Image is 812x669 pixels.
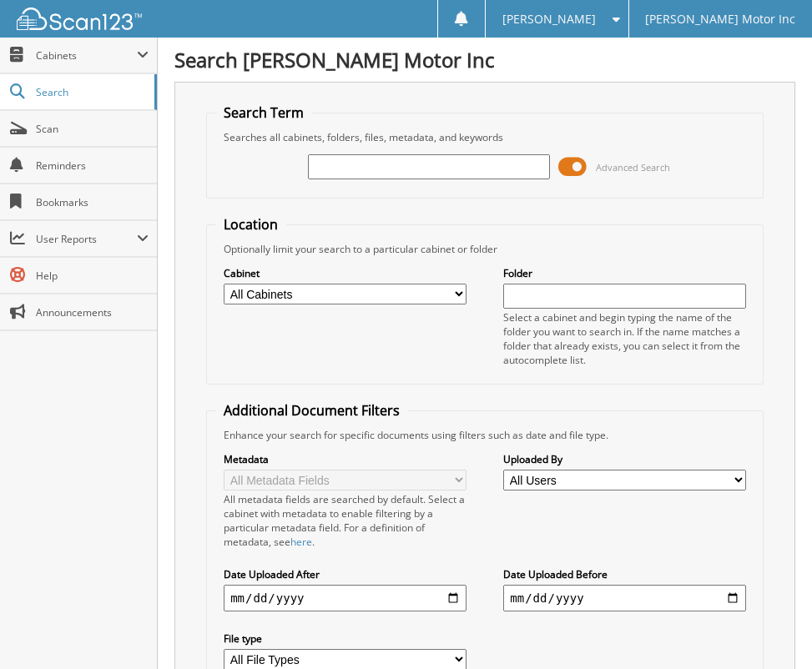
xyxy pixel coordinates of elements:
[215,401,408,420] legend: Additional Document Filters
[729,589,812,669] iframe: Chat Widget
[215,103,312,122] legend: Search Term
[36,158,149,173] span: Reminders
[224,567,467,581] label: Date Uploaded After
[503,585,746,611] input: end
[503,266,746,280] label: Folder
[224,266,467,280] label: Cabinet
[17,8,142,30] img: scan123-logo-white.svg
[503,452,746,466] label: Uploaded By
[503,567,746,581] label: Date Uploaded Before
[224,452,467,466] label: Metadata
[215,215,286,234] legend: Location
[36,269,149,283] span: Help
[36,305,149,319] span: Announcements
[596,161,670,174] span: Advanced Search
[290,535,312,549] a: here
[174,46,795,73] h1: Search [PERSON_NAME] Motor Inc
[36,122,149,136] span: Scan
[215,428,754,442] div: Enhance your search for specific documents using filters such as date and file type.
[224,492,467,549] div: All metadata fields are searched by default. Select a cabinet with metadata to enable filtering b...
[215,130,754,144] div: Searches all cabinets, folders, files, metadata, and keywords
[36,48,137,63] span: Cabinets
[36,195,149,209] span: Bookmarks
[36,85,146,99] span: Search
[503,310,746,367] div: Select a cabinet and begin typing the name of the folder you want to search in. If the name match...
[645,14,795,24] span: [PERSON_NAME] Motor Inc
[224,631,467,646] label: File type
[215,242,754,256] div: Optionally limit your search to a particular cabinet or folder
[36,232,137,246] span: User Reports
[502,14,596,24] span: [PERSON_NAME]
[224,585,467,611] input: start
